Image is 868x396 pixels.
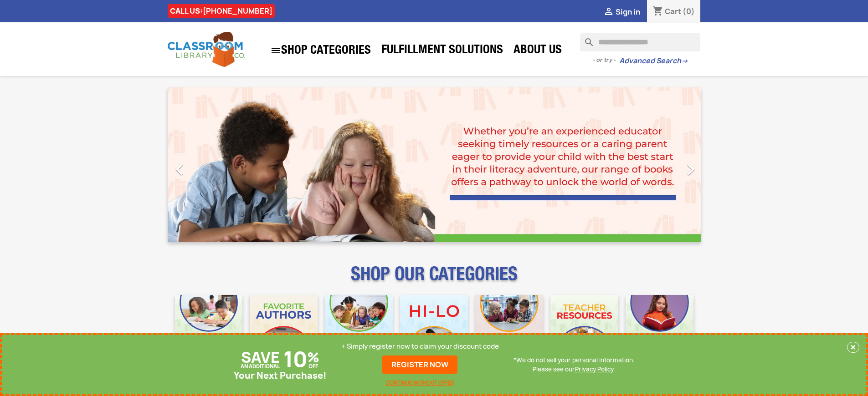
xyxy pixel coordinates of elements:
a:  Sign in [603,7,640,17]
img: CLC_HiLo_Mobile.jpg [400,295,468,363]
p: SHOP OUR CATEGORIES [168,271,701,288]
img: CLC_Fiction_Nonfiction_Mobile.jpg [475,295,543,363]
span: (0) [683,6,695,16]
a: [PHONE_NUMBER] [203,6,272,16]
img: Classroom Library Company [168,32,245,67]
ul: Carousel container [168,87,701,242]
a: About Us [509,42,566,60]
input: Search [580,33,700,51]
i:  [603,7,614,18]
a: SHOP CATEGORIES [266,41,375,61]
i:  [270,45,281,56]
a: Previous [168,87,248,242]
a: Next [621,87,701,242]
span: → [681,56,688,66]
img: CLC_Teacher_Resources_Mobile.jpg [550,295,618,363]
a: Advanced Search→ [619,56,688,66]
img: CLC_Favorite_Authors_Mobile.jpg [250,295,318,363]
img: CLC_Phonics_And_Decodables_Mobile.jpg [325,295,393,363]
span: Cart [665,6,681,16]
i: search [580,33,591,44]
img: CLC_Dyslexia_Mobile.jpg [626,295,693,363]
span: Sign in [616,7,640,17]
i:  [168,158,191,181]
i: shopping_cart [652,6,663,17]
span: - or try - [592,56,619,65]
i:  [679,158,702,181]
div: CALL US: [168,4,275,18]
img: CLC_Bulk_Mobile.jpg [175,295,243,363]
a: Fulfillment Solutions [377,42,508,60]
